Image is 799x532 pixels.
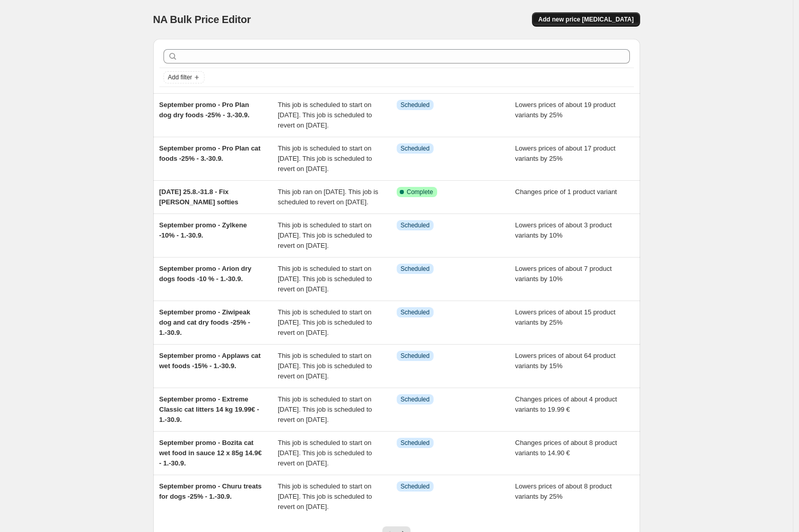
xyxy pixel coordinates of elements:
[159,221,247,239] span: September promo - Zylkene -10% - 1.-30.9.
[401,352,430,360] span: Scheduled
[163,71,204,83] button: Add filter
[401,144,430,153] span: Scheduled
[515,188,617,196] span: Changes price of 1 product variant
[278,395,372,423] span: This job is scheduled to start on [DATE]. This job is scheduled to revert on [DATE].
[515,265,612,283] span: Lowers prices of about 7 product variants by 10%
[532,12,640,27] button: Add new price [MEDICAL_DATA]
[278,482,372,510] span: This job is scheduled to start on [DATE]. This job is scheduled to revert on [DATE].
[401,101,430,109] span: Scheduled
[515,144,616,162] span: Lowers prices of about 17 product variants by 25%
[159,439,262,467] span: September promo - Bozita cat wet food in sauce 12 x 85g 14.9€ - 1.-30.9.
[278,188,378,206] span: This job ran on [DATE]. This job is scheduled to revert on [DATE].
[538,15,633,24] span: Add new price [MEDICAL_DATA]
[159,144,261,162] span: September promo - Pro Plan cat foods -25% - 3.-30.9.
[159,188,239,206] span: [DATE] 25.8.-31.8 - Fix [PERSON_NAME] softies
[278,352,372,380] span: This job is scheduled to start on [DATE]. This job is scheduled to revert on [DATE].
[515,101,616,119] span: Lowers prices of about 19 product variants by 25%
[401,439,430,447] span: Scheduled
[401,221,430,229] span: Scheduled
[515,395,617,413] span: Changes prices of about 4 product variants to 19.99 €
[515,221,612,239] span: Lowers prices of about 3 product variants by 10%
[401,308,430,316] span: Scheduled
[159,308,251,336] span: September promo - Ziwipeak dog and cat dry foods -25% - 1.-30.9.
[401,265,430,273] span: Scheduled
[159,352,261,370] span: September promo - Applaws cat wet foods -15% - 1.-30.9.
[153,14,251,25] span: NA Bulk Price Editor
[159,482,262,500] span: September promo - Churu treats for dogs -25% - 1.-30.9.
[159,265,252,283] span: September promo - Arion dry dogs foods -10 % - 1.-30.9.
[515,482,612,500] span: Lowers prices of about 8 product variants by 25%
[278,221,372,249] span: This job is scheduled to start on [DATE]. This job is scheduled to revert on [DATE].
[515,352,616,370] span: Lowers prices of about 64 product variants by 15%
[401,482,430,491] span: Scheduled
[278,439,372,467] span: This job is scheduled to start on [DATE]. This job is scheduled to revert on [DATE].
[278,144,372,173] span: This job is scheduled to start on [DATE]. This job is scheduled to revert on [DATE].
[159,395,259,423] span: September promo - Extreme Classic cat litters 14 kg 19.99€ - 1.-30.9.
[159,101,250,119] span: September promo - Pro Plan dog dry foods -25% - 3.-30.9.
[278,308,372,336] span: This job is scheduled to start on [DATE]. This job is scheduled to revert on [DATE].
[515,439,617,457] span: Changes prices of about 8 product variants to 14.90 €
[401,395,430,403] span: Scheduled
[278,265,372,293] span: This job is scheduled to start on [DATE]. This job is scheduled to revert on [DATE].
[278,101,372,129] span: This job is scheduled to start on [DATE]. This job is scheduled to revert on [DATE].
[168,73,192,81] span: Add filter
[515,308,616,326] span: Lowers prices of about 15 product variants by 25%
[407,188,433,196] span: Complete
